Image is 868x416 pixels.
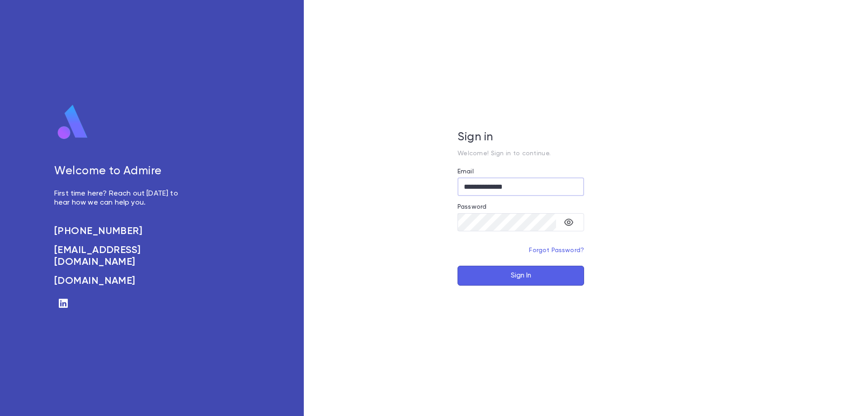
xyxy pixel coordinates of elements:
[54,189,188,207] p: First time here? Reach out [DATE] to hear how we can help you.
[458,131,584,144] h5: Sign in
[458,168,474,175] label: Email
[458,266,584,286] button: Sign In
[560,213,578,231] button: toggle password visibility
[458,203,486,210] label: Password
[458,150,584,157] p: Welcome! Sign in to continue.
[54,225,188,237] a: [PHONE_NUMBER]
[54,244,188,268] a: [EMAIL_ADDRESS][DOMAIN_NAME]
[54,165,188,178] h5: Welcome to Admire
[54,104,91,140] img: logo
[529,247,584,253] a: Forgot Password?
[54,275,188,287] a: [DOMAIN_NAME]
